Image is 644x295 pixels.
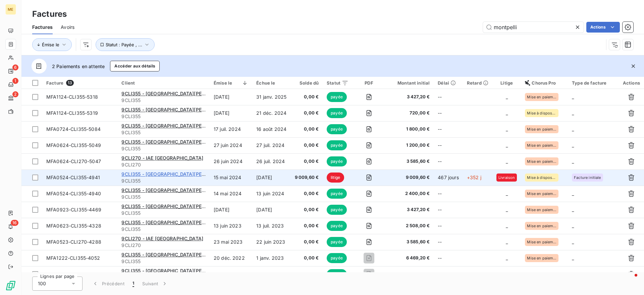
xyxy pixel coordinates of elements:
[506,142,508,148] span: _
[389,126,430,133] span: 1 800,00 €
[121,210,206,216] span: 9CLI355
[527,159,556,163] span: Mise en paiement
[106,42,142,47] span: Statut : Payée , ...
[327,253,347,263] span: payée
[252,137,290,153] td: 27 juil. 2024
[527,143,556,147] span: Mise en paiement
[389,206,430,213] span: 3 427,20 €
[252,169,290,186] td: [DATE]
[434,137,463,153] td: --
[527,111,556,115] span: Mise à disposition du destinataire
[506,158,508,164] span: _
[467,80,488,86] div: Retard
[121,161,206,168] span: 9CLI270
[5,93,16,103] a: 2
[46,207,101,212] span: MFA0923-CLI355-4469
[46,142,101,148] span: MFA0624-CLI355-5049
[210,186,252,202] td: 14 mai 2024
[327,92,347,102] span: payée
[32,8,67,20] h3: Factures
[506,126,508,132] span: _
[46,271,100,277] span: MFA1222-CLI355-4053
[121,80,206,86] div: Client
[527,256,556,260] span: Mise en paiement
[121,203,237,209] span: 9CLI355 - [GEOGRAPHIC_DATA][PERSON_NAME] 3
[572,239,574,245] span: _
[32,38,72,51] button: Émise le
[210,266,252,282] td: 20 déc. 2022
[32,24,53,31] span: Factures
[252,202,290,218] td: [DATE]
[96,38,155,51] button: Statut : Payée , ...
[389,190,430,197] span: 2 400,00 €
[586,22,620,33] button: Actions
[572,126,574,132] span: _
[389,223,430,229] span: 2 508,00 €
[527,224,556,228] span: Mise en paiement
[572,142,574,148] span: _
[294,174,319,181] span: 9 009,60 €
[252,250,290,266] td: 1 janv. 2023
[525,271,527,277] span: _
[121,145,206,152] span: 9CLI355
[121,107,237,112] span: 9CLI355 - [GEOGRAPHIC_DATA][PERSON_NAME] 3
[389,110,430,116] span: 720,00 €
[357,80,381,86] div: PDF
[621,272,637,288] iframe: Intercom live chat
[434,89,463,105] td: --
[11,220,18,226] span: 16
[210,250,252,266] td: 20 déc. 2022
[506,255,508,261] span: _
[389,271,430,278] span: 2 826,00 €
[46,255,100,261] span: MFA1222-CLI355-4052
[527,127,556,131] span: Mise en paiement
[121,268,237,274] span: 9CLI355 - [GEOGRAPHIC_DATA][PERSON_NAME] 3
[294,190,319,197] span: 0,00 €
[294,206,319,213] span: 0,00 €
[525,80,564,86] div: Chorus Pro
[121,178,206,184] span: 9CLI355
[623,80,640,86] div: Actions
[434,121,463,137] td: --
[327,189,347,199] span: payée
[294,239,319,245] span: 0,00 €
[527,176,556,180] span: Mise à disposition du destinataire
[252,153,290,169] td: 26 juil. 2024
[572,207,574,212] span: _
[121,113,206,120] span: 9CLI355
[389,94,430,100] span: 3 427,20 €
[5,4,16,15] div: ME
[506,271,508,277] span: _
[572,94,574,100] span: _
[210,169,252,186] td: 15 mai 2024
[434,153,463,169] td: --
[389,255,430,261] span: 6 469,20 €
[389,158,430,165] span: 3 585,60 €
[389,174,430,181] span: 9 009,60 €
[5,79,16,90] a: 1
[389,239,430,245] span: 3 585,60 €
[210,89,252,105] td: [DATE]
[327,173,344,183] span: litige
[252,186,290,202] td: 13 juin 2024
[121,258,206,265] span: 9CLI355
[434,234,463,250] td: --
[121,187,237,193] span: 9CLI355 - [GEOGRAPHIC_DATA][PERSON_NAME] 3
[46,175,100,180] span: MFA0524-CLI355-4941
[294,223,319,229] span: 0,00 €
[252,234,290,250] td: 22 juin 2023
[327,124,347,134] span: payée
[506,110,508,116] span: _
[327,221,347,231] span: payée
[434,105,463,121] td: --
[294,94,319,100] span: 0,00 €
[327,80,348,86] div: Statut
[434,202,463,218] td: --
[389,142,430,149] span: 1 200,00 €
[46,94,98,100] span: MFA1124-CLI355-5318
[467,175,481,180] span: +352 j
[46,110,98,116] span: MFA1124-CLI355-5319
[128,277,138,291] button: 1
[252,218,290,234] td: 13 juil. 2023
[61,24,74,31] span: Avoirs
